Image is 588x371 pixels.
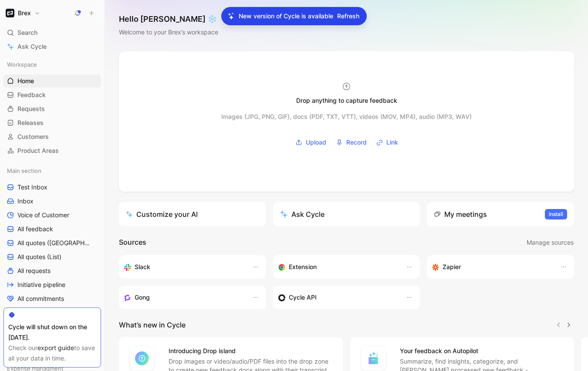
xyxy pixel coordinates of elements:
[17,280,65,289] span: Initiative pipeline
[3,26,101,39] div: Search
[289,292,317,303] h3: Cycle API
[8,322,96,343] div: Cycle will shut down on the [DATE].
[3,74,101,88] a: Home
[3,264,101,277] a: All requests
[221,111,472,122] div: Images (JPG, PNG, GIF), docs (PDF, TXT, VTT), videos (MOV, MP4), audio (MP3, WAV)
[3,250,101,263] a: All quotes (List)
[17,105,45,113] span: Requests
[527,237,574,248] span: Manage sources
[432,262,551,272] div: Capture feedback from thousands of sources with Zapier (survey results, recordings, sheets, etc).
[3,164,101,305] div: Main sectionTest InboxInboxVoice of CustomerAll feedbackAll quotes ([GEOGRAPHIC_DATA])All quotes ...
[306,137,326,148] span: Upload
[119,202,266,226] a: Customize your AI
[17,91,46,99] span: Feedback
[7,60,37,69] span: Workspace
[3,164,101,177] div: Main section
[3,236,101,250] a: All quotes ([GEOGRAPHIC_DATA])
[119,14,242,24] h1: Hello [PERSON_NAME] ❄️
[545,209,567,219] button: Install
[373,136,401,149] button: Link
[386,137,398,148] span: Link
[17,41,47,52] span: Ask Cycle
[526,237,574,248] button: Manage sources
[3,88,101,101] a: Feedback
[549,210,563,219] span: Install
[333,136,370,149] button: Record
[3,278,101,291] a: Initiative pipeline
[17,266,51,275] span: All requests
[17,211,69,219] span: Voice of Customer
[169,346,333,356] h4: Introducing Drop island
[119,27,242,37] div: Welcome to your Brex’s workspace
[17,118,44,127] span: Releases
[289,262,317,272] h3: Extension
[18,9,31,17] h1: Brex
[239,11,333,21] p: New version of Cycle is available
[3,58,101,71] div: Workspace
[135,262,150,272] h3: Slack
[3,102,101,115] a: Requests
[17,294,64,303] span: All commitments
[119,237,146,248] h2: Sources
[337,10,360,22] button: Refresh
[337,11,359,21] span: Refresh
[17,197,34,206] span: Inbox
[292,136,329,149] button: Upload
[3,292,101,305] a: All commitments
[296,95,397,106] div: Drop anything to capture feedback
[126,209,198,219] div: Customize your AI
[135,292,150,303] h3: Gong
[37,344,74,351] a: export guide
[17,146,59,155] span: Product Areas
[280,209,324,219] div: Ask Cycle
[3,195,101,208] a: Inbox
[278,262,398,272] div: Capture feedback from anywhere on the web
[3,144,101,157] a: Product Areas
[3,40,101,53] a: Ask Cycle
[434,209,487,219] div: My meetings
[124,262,243,272] div: Sync your customers, send feedback and get updates in Slack
[17,239,91,247] span: All quotes ([GEOGRAPHIC_DATA])
[6,9,14,17] img: Brex
[346,137,367,148] span: Record
[17,253,61,261] span: All quotes (List)
[273,202,420,226] button: Ask Cycle
[3,130,101,143] a: Customers
[17,27,37,38] span: Search
[278,292,398,303] div: Sync customers & send feedback from custom sources. Get inspired by our favorite use case
[3,7,42,19] button: BrexBrex
[3,181,101,194] a: Test Inbox
[8,343,96,364] div: Check our to save all your data in time.
[124,292,243,303] div: Capture feedback from your incoming calls
[119,320,186,330] h2: What’s new in Cycle
[3,209,101,222] a: Voice of Customer
[17,77,34,85] span: Home
[443,262,461,272] h3: Zapier
[400,346,564,356] h4: Your feedback on Autopilot
[17,225,53,233] span: All feedback
[3,116,101,129] a: Releases
[3,223,101,236] a: All feedback
[17,183,47,192] span: Test Inbox
[220,15,242,24] button: MAKER
[7,166,41,175] span: Main section
[17,132,49,141] span: Customers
